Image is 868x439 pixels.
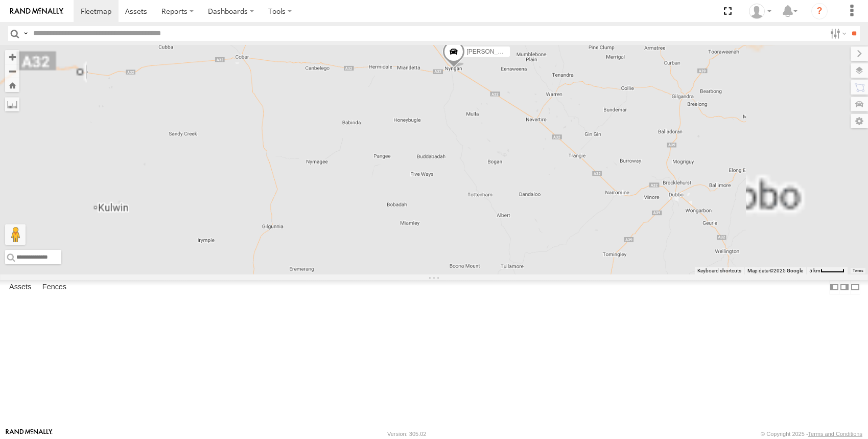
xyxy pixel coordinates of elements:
a: Visit our Website [6,429,53,439]
button: Zoom out [5,64,19,78]
a: Terms [853,269,863,273]
label: Measure [5,97,19,111]
button: Zoom Home [5,78,19,92]
i: ? [811,3,828,19]
span: Map data ©2025 Google [747,268,803,273]
div: © Copyright 2025 - [761,431,862,437]
div: Version: 305.02 [387,431,426,437]
button: Map scale: 5 km per 43 pixels [806,267,848,274]
label: Dock Summary Table to the Right [839,280,850,295]
button: Drag Pegman onto the map to open Street View [5,224,26,245]
label: Assets [4,280,36,294]
img: rand-logo.svg [10,8,63,15]
label: Dock Summary Table to the Left [829,280,839,295]
button: Zoom in [5,50,19,64]
a: Terms and Conditions [808,431,862,437]
label: Search Filter Options [826,26,848,41]
div: Tim Allan [745,4,775,19]
label: Hide Summary Table [850,280,860,295]
label: Map Settings [851,114,868,128]
span: [PERSON_NAME] [466,48,517,55]
button: Keyboard shortcuts [697,267,741,274]
span: 5 km [809,268,820,273]
label: Search Query [21,26,30,41]
label: Fences [37,280,72,294]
